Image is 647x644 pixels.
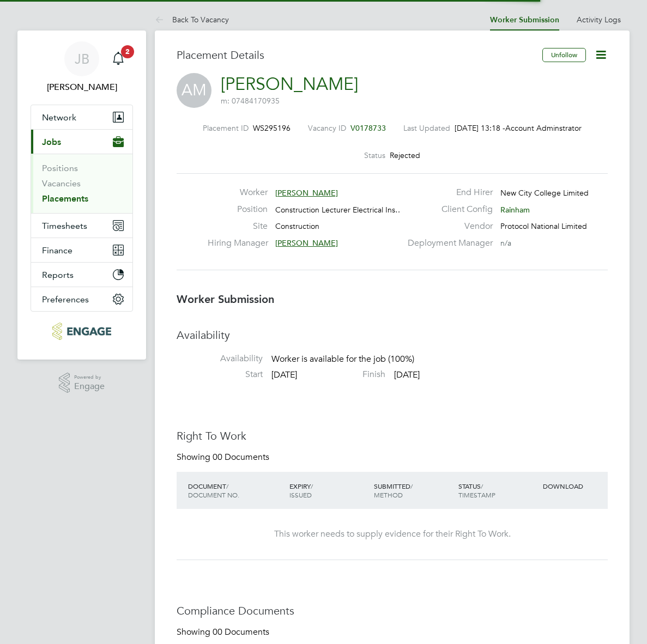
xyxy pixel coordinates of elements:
nav: Main navigation [17,31,146,360]
div: DOCUMENT [185,476,287,505]
span: [DATE] [394,369,420,380]
label: Client Config [401,204,493,215]
span: Worker is available for the job (100%) [271,354,414,364]
div: DOWNLOAD [540,476,608,496]
div: Showing [177,452,271,463]
img: protocol-logo-retina.png [52,323,111,340]
button: Timesheets [31,214,132,238]
label: Worker [208,187,268,198]
a: Back To Vacancy [155,15,229,25]
span: DOCUMENT NO. [188,490,239,499]
a: [PERSON_NAME] [221,74,358,95]
span: m: 07484170935 [221,96,280,106]
div: Showing [177,627,271,638]
div: Jobs [31,154,132,213]
span: [DATE] 13:18 - [455,123,505,133]
h3: Availability [177,328,608,342]
label: Start [177,369,263,380]
span: Account Adminstrator [505,123,582,133]
a: Positions [42,163,78,173]
span: Jobs [42,137,61,147]
span: 00 Documents [213,452,269,463]
span: Timesheets [42,221,87,231]
label: Deployment Manager [401,238,493,249]
span: [DATE] [271,369,297,380]
span: Rainham [500,205,530,215]
span: Reports [42,270,74,280]
button: Finance [31,238,132,262]
label: Finish [299,369,385,380]
span: New City College Limited [500,188,589,198]
div: STATUS [456,476,540,505]
span: Finance [42,245,72,256]
button: Reports [31,263,132,287]
button: Network [31,105,132,129]
span: / [226,482,228,490]
label: Last Updated [403,123,450,133]
a: Vacancies [42,178,81,189]
button: Preferences [31,287,132,311]
span: Protocol National Limited [500,221,587,231]
span: Construction Lecturer Electrical Ins… [275,205,403,215]
span: Preferences [42,294,89,305]
label: Availability [177,353,263,364]
span: [PERSON_NAME] [275,238,338,248]
div: SUBMITTED [371,476,456,505]
h3: Compliance Documents [177,604,608,618]
span: / [410,482,413,490]
span: Rejected [390,150,420,160]
label: Vacancy ID [308,123,346,133]
span: n/a [500,238,511,248]
label: Status [364,150,385,160]
button: Unfollow [542,48,586,62]
span: / [481,482,483,490]
span: [PERSON_NAME] [275,188,338,198]
label: Vendor [401,221,493,232]
a: Placements [42,193,88,204]
span: 00 Documents [213,627,269,637]
span: / [311,482,313,490]
span: Powered by [74,373,105,382]
label: Position [208,204,268,215]
span: AM [177,73,211,108]
div: This worker needs to supply evidence for their Right To Work. [188,528,597,540]
span: Network [42,112,76,123]
span: TIMESTAMP [458,490,495,499]
a: Powered byEngage [59,373,105,393]
a: Go to home page [31,323,133,340]
a: 2 [107,41,129,76]
button: Jobs [31,130,132,154]
label: Placement ID [203,123,249,133]
label: End Hirer [401,187,493,198]
span: 2 [121,45,134,58]
span: Josh Boulding [31,81,133,94]
b: Worker Submission [177,293,274,306]
a: Activity Logs [577,15,621,25]
label: Site [208,221,268,232]
span: ISSUED [289,490,312,499]
span: JB [75,52,89,66]
h3: Placement Details [177,48,534,62]
div: EXPIRY [287,476,371,505]
span: Engage [74,382,105,391]
span: WS295196 [253,123,291,133]
span: METHOD [374,490,403,499]
a: JB[PERSON_NAME] [31,41,133,94]
span: Construction [275,221,319,231]
label: Hiring Manager [208,238,268,249]
span: V0178733 [350,123,386,133]
h3: Right To Work [177,429,608,443]
a: Worker Submission [490,15,559,25]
